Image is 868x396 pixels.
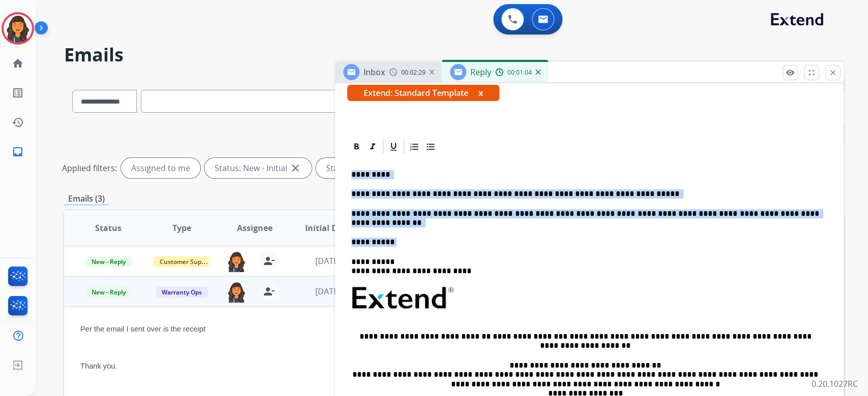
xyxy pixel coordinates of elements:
span: Extend: Standard Template [347,85,499,101]
span: [DATE] [315,255,340,267]
mat-icon: fullscreen [807,68,816,77]
mat-icon: home [12,57,24,70]
span: Type [172,222,191,234]
mat-icon: person_remove [263,255,275,267]
div: Italic [365,139,380,154]
span: 00:02:29 [401,69,426,77]
span: New - Reply [85,256,132,267]
p: Applied filters: [62,162,117,174]
div: Underline [386,139,401,154]
img: agent-avatar [226,251,247,272]
img: agent-avatar [226,281,247,303]
p: Per the email I sent over is the receipt [80,323,681,335]
span: Initial Date [305,222,350,234]
span: 00:01:04 [507,69,532,77]
mat-icon: remove_red_eye [786,68,795,77]
mat-icon: list_alt [12,87,24,99]
span: Inbox [364,67,385,78]
div: Status: New - Reply [316,158,423,178]
span: Reply [470,67,491,78]
h2: Emails [64,45,844,65]
p: Thank you. [80,360,681,372]
mat-icon: inbox [12,146,24,158]
button: x [478,87,483,99]
p: Emails (3) [64,192,109,205]
span: New - Reply [85,287,132,298]
div: Status: New - Initial [204,158,312,178]
mat-icon: person_remove [263,285,275,298]
div: Bold [349,139,364,154]
span: Customer Support [154,256,220,267]
span: [DATE] [315,286,340,297]
div: Ordered List [407,139,422,154]
div: Bullet List [423,139,438,154]
img: avatar [4,14,32,43]
mat-icon: history [12,116,24,128]
mat-icon: close [828,68,837,77]
mat-icon: close [289,162,302,174]
p: 0.20.1027RC [812,378,858,390]
span: Warranty Ops [156,287,208,298]
span: Assignee [237,222,273,234]
div: Assigned to me [121,158,200,178]
span: Status [95,222,122,234]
